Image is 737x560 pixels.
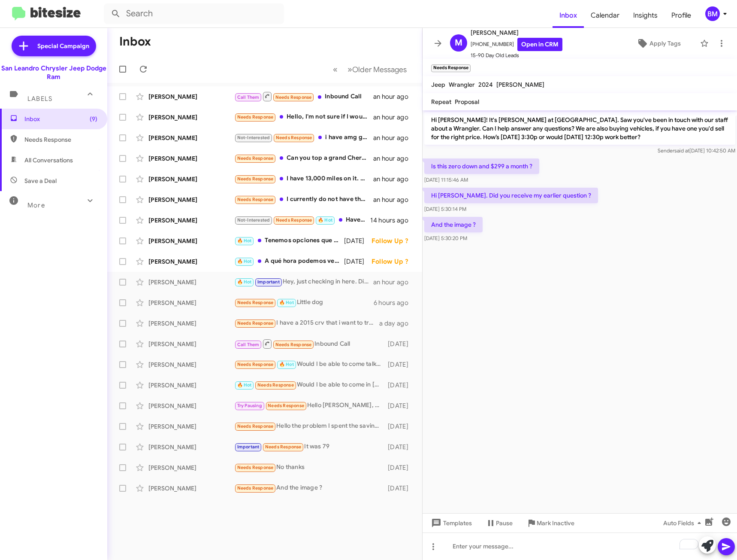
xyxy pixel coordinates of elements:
[386,402,415,410] div: [DATE]
[148,278,234,286] div: [PERSON_NAME]
[237,465,274,470] span: Needs Response
[424,177,468,183] span: [DATE] 11:15:46 AM
[424,158,539,174] p: Is this zero down and $299 a month ?
[424,235,467,241] span: [DATE] 5:30:20 PM
[449,81,475,88] span: Wrangler
[148,257,234,266] div: [PERSON_NAME]
[658,147,735,154] span: Sender [DATE] 10:42:50 AM
[373,154,415,163] div: an hour ago
[237,155,274,161] span: Needs Response
[621,36,696,51] button: Apply Tags
[517,38,562,51] a: Open in CRM
[276,135,312,140] span: Needs Response
[234,112,373,122] div: Hello, I'm not sure if I would. But, like you said, if the price was right maybe I would
[584,3,626,28] a: Calendar
[234,463,386,472] div: No thanks
[148,237,234,245] div: [PERSON_NAME]
[279,300,294,305] span: 🔥 Hot
[372,237,415,245] div: Follow Up ?
[24,156,73,164] span: All Conversations
[663,515,704,531] span: Auto Fields
[424,206,466,212] span: [DATE] 5:30:14 PM
[424,188,598,203] p: Hi [PERSON_NAME]. Did you receive my earlier question ?
[276,217,312,223] span: Needs Response
[37,42,89,50] span: Special Campaign
[234,195,373,204] div: I currently do not have the challenger anymore.
[352,65,407,74] span: Older Messages
[626,3,665,28] span: Insights
[148,92,234,101] div: [PERSON_NAME]
[649,36,681,51] span: Apply Tags
[386,463,415,472] div: [DATE]
[237,94,260,100] span: Call Them
[423,533,737,560] div: To enrich screen reader interactions, please activate Accessibility in Grammarly extension settings
[234,277,373,287] div: Hey, just checking in here. Did you make it this past weekend?
[234,483,386,493] div: And the image ?
[237,423,274,429] span: Needs Response
[478,81,493,88] span: 2024
[328,61,343,78] button: Previous
[386,422,415,431] div: [DATE]
[429,515,472,531] span: Templates
[479,515,520,531] button: Pause
[148,154,234,163] div: [PERSON_NAME]
[257,279,280,285] span: Important
[257,382,294,388] span: Needs Response
[373,134,415,142] div: an hour ago
[237,259,252,264] span: 🔥 Hot
[148,113,234,122] div: [PERSON_NAME]
[234,91,373,102] div: Inbound Call
[386,340,415,348] div: [DATE]
[234,401,386,411] div: Hello [PERSON_NAME], At this time, we have decided to hold off on letting go of the X5. I'll be i...
[27,201,45,209] span: More
[496,515,513,531] span: Pause
[234,421,386,431] div: Hello the problem I spent the savings that I had because I had a family emergency and I reader to...
[665,3,698,28] span: Profile
[12,36,96,56] a: Special Campaign
[237,362,274,367] span: Needs Response
[275,94,312,100] span: Needs Response
[431,81,445,88] span: Jeep
[455,36,462,50] span: M
[674,147,689,154] span: said at
[424,217,483,232] p: And the image ?
[373,92,415,101] div: an hour ago
[237,197,274,202] span: Needs Response
[119,35,151,49] h1: Inbox
[148,298,234,307] div: [PERSON_NAME]
[705,6,720,21] div: BM
[275,342,312,347] span: Needs Response
[234,338,386,349] div: Inbound Call
[471,51,562,60] span: 15-90 Day Old Leads
[234,174,373,184] div: I have 13,000 miles on it. How much are you offering cash only
[148,402,234,410] div: [PERSON_NAME]
[148,175,234,183] div: [PERSON_NAME]
[148,443,234,451] div: [PERSON_NAME]
[104,3,284,24] input: Search
[237,300,274,305] span: Needs Response
[237,403,262,408] span: Try Pausing
[148,484,234,493] div: [PERSON_NAME]
[537,515,574,531] span: Mark Inactive
[279,362,294,367] span: 🔥 Hot
[372,257,415,266] div: Follow Up ?
[318,217,332,223] span: 🔥 Hot
[237,217,270,223] span: Not-Interested
[373,113,415,122] div: an hour ago
[234,153,373,163] div: Can you top a grand Cherokee SRT?
[148,195,234,204] div: [PERSON_NAME]
[24,115,97,123] span: Inbox
[431,64,471,72] small: Needs Response
[373,278,415,286] div: an hour ago
[424,112,735,145] p: Hi [PERSON_NAME]! It's [PERSON_NAME] at [GEOGRAPHIC_DATA]. Saw you've been in touch with our staf...
[520,515,581,531] button: Mark Inactive
[471,38,562,51] span: [PHONE_NUMBER]
[237,114,274,120] span: Needs Response
[379,319,415,328] div: a day ago
[237,279,252,285] span: 🔥 Hot
[431,98,451,106] span: Repeat
[24,177,57,185] span: Save a Deal
[148,422,234,431] div: [PERSON_NAME]
[148,134,234,142] div: [PERSON_NAME]
[234,380,386,390] div: Would I be able to come in [DATE] or do I need to set up an appointment?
